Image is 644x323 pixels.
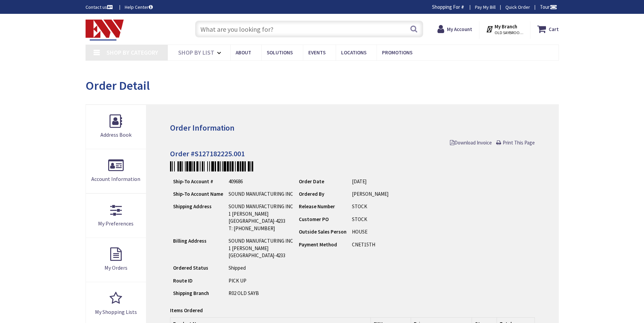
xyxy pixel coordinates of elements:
span: Promotions [382,49,412,56]
strong: Order Date [299,178,324,185]
span: Events [308,49,326,56]
strong: Payment Method [299,241,337,248]
span: OLD SAYBROOK, [GEOGRAPHIC_DATA] [495,30,523,35]
a: Quick Order [505,4,530,10]
a: Pay My Bill [475,4,496,10]
input: What are you looking for? [195,21,423,37]
td: STOCK [349,200,400,213]
td: R02 OLD SAYB [226,287,296,299]
strong: Shipping Branch [173,290,209,296]
span: Tour [540,4,557,10]
strong: Billing Address [173,238,207,244]
h4: Order #S127182225.001 [170,150,534,158]
td: HOUSE [349,225,400,238]
strong: Route ID [173,277,193,284]
span: About [236,49,251,56]
img: nz+PPNnG4ZR+VH5UflBKw8AXeEvde9s7UAAAAAASUVORK5CYII= [170,161,253,171]
a: My Orders [86,238,146,282]
strong: Outside Sales Person [299,228,347,235]
a: My Account [437,23,472,35]
h1: Order Detail [86,79,150,92]
strong: My Branch [495,23,517,30]
span: Download Invoice [450,139,492,146]
div: SOUND MANUFACTURING INC 1 [PERSON_NAME] [GEOGRAPHIC_DATA]-4233 [229,237,293,259]
strong: Cart [549,23,559,35]
span: Shop By Category [106,49,158,56]
td: SOUND MANUFACTURING INC [226,188,296,200]
strong: Ordered By [299,191,324,197]
td: [PERSON_NAME] [349,188,400,200]
span: Solutions [267,49,293,56]
td: 409686 [226,175,296,188]
div: SOUND MANUFACTURING INC 1 [PERSON_NAME] [GEOGRAPHIC_DATA]-4233 T: [PHONE_NUMBER] [229,203,293,232]
strong: Release Number [299,203,335,210]
a: Account Information [86,149,146,193]
td: [DATE] [349,175,400,188]
div: My Branch OLD SAYBROOK, [GEOGRAPHIC_DATA] [486,23,523,35]
a: Download Invoice [450,139,492,146]
strong: Ship-To Account # [173,178,213,185]
a: Contact us [86,4,114,10]
a: Help Center [125,4,153,10]
strong: Ship-To Account Name [173,191,223,197]
td: PICK UP [226,274,296,287]
strong: Ordered Status [173,265,208,271]
span: My Preferences [98,220,134,227]
a: Cart [537,23,559,35]
span: My Shopping Lists [95,308,137,315]
img: Electrical Wholesalers, Inc. [86,20,124,41]
span: Account Information [91,176,140,182]
li: CNET15TH [352,241,397,248]
strong: Customer PO [299,216,329,222]
h3: Order Information [170,124,534,132]
a: Print This Page [496,139,535,146]
strong: Shipping Address [173,203,212,210]
span: Shopping For [432,4,460,10]
span: Print This Page [503,139,535,146]
span: Shop By List [178,49,214,56]
td: Shipped [226,262,296,274]
strong: Items Ordered [170,307,203,314]
td: STOCK [349,213,400,225]
span: My Orders [104,264,127,271]
strong: My Account [447,26,472,32]
strong: # [461,4,464,10]
span: Address Book [100,131,132,138]
a: Address Book [86,105,146,149]
span: Locations [341,49,366,56]
a: My Preferences [86,194,146,238]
